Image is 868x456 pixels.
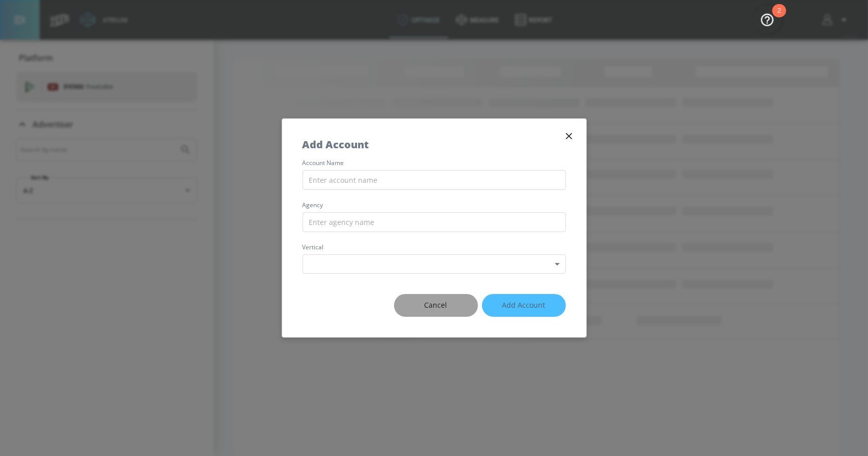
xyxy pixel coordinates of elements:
[303,244,566,250] label: vertical
[303,160,566,166] label: account name
[303,139,369,150] h5: Add Account
[753,5,782,34] button: Open Resource Center, 2 new notifications
[414,299,458,312] span: Cancel
[303,202,566,208] label: agency
[777,11,781,24] div: 2
[394,294,478,317] button: Cancel
[303,170,566,190] input: Enter account name
[303,254,566,274] div: ​
[303,212,566,232] input: Enter agency name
